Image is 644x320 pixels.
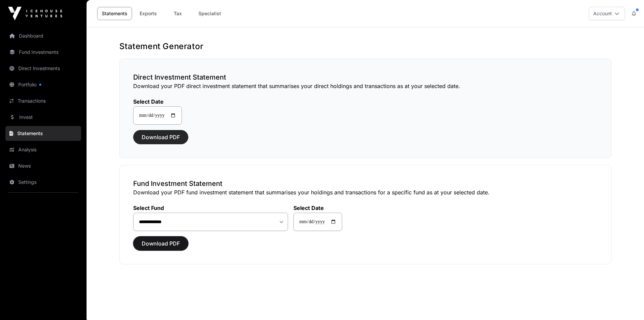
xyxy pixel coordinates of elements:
[5,158,81,173] a: News
[293,205,342,211] label: Select Date
[97,7,132,20] a: Statements
[133,179,598,188] h3: Fund Investment Statement
[142,133,180,141] span: Download PDF
[8,7,62,20] img: Icehouse Ventures Logo
[5,28,81,43] a: Dashboard
[142,239,180,248] span: Download PDF
[135,7,162,20] a: Exports
[164,7,191,20] a: Tax
[589,7,625,20] button: Account
[133,188,598,196] p: Download your PDF fund investment statement that summarises your holdings and transactions for a ...
[133,205,288,211] label: Select Fund
[5,175,81,190] a: Settings
[133,236,188,251] button: Download PDF
[5,142,81,157] a: Analysis
[5,126,81,141] a: Statements
[194,7,225,20] a: Specialist
[5,93,81,108] a: Transactions
[5,77,81,92] a: Portfolio
[5,110,81,125] a: Invest
[133,98,182,105] label: Select Date
[133,137,188,144] a: Download PDF
[5,45,81,60] a: Fund Investments
[133,243,188,250] a: Download PDF
[119,41,612,52] h1: Statement Generator
[5,61,81,76] a: Direct Investments
[133,130,188,144] button: Download PDF
[133,72,598,82] h3: Direct Investment Statement
[610,287,644,320] iframe: Chat Widget
[133,82,598,90] p: Download your PDF direct investment statement that summarises your direct holdings and transactio...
